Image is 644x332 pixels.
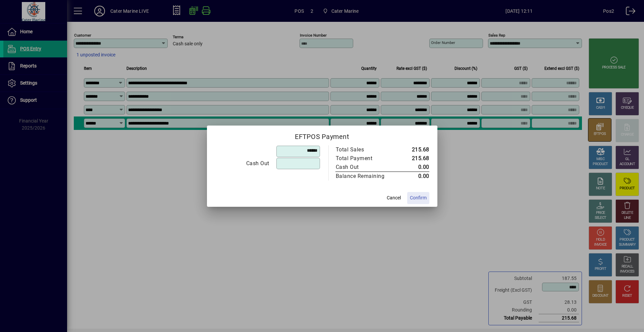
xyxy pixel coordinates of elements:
td: Total Payment [335,154,399,163]
h2: EFTPOS Payment [207,126,437,145]
div: Balance Remaining [336,172,392,180]
td: 0.00 [399,172,429,181]
button: Confirm [407,192,429,204]
td: Total Sales [335,145,399,154]
div: Cash Out [336,163,392,171]
td: 215.68 [399,154,429,163]
td: 215.68 [399,145,429,154]
span: Cancel [387,194,401,201]
td: 0.00 [399,163,429,172]
div: Cash Out [215,159,269,168]
span: Confirm [410,194,427,201]
button: Cancel [383,192,405,204]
